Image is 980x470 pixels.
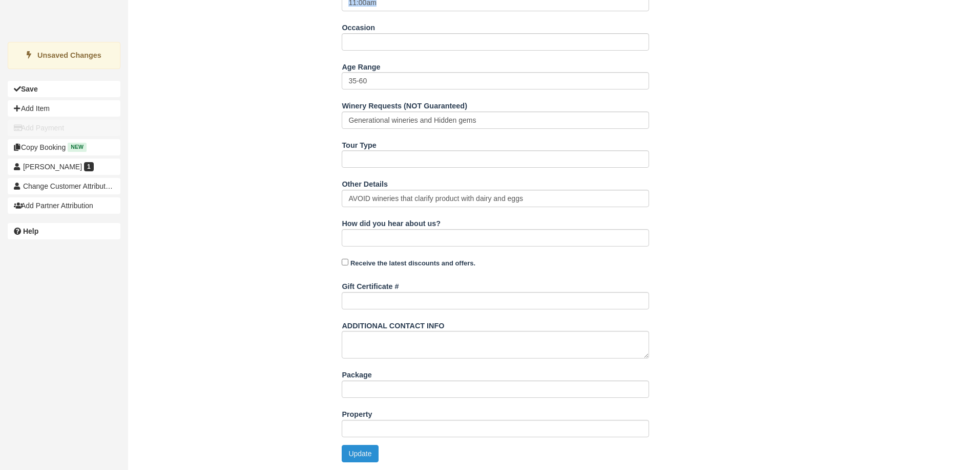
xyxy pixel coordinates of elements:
label: Occasion [342,19,375,33]
button: Add Partner Attribution [8,197,120,214]
a: Help [8,223,120,239]
label: Tour Type [342,137,376,151]
button: Add Item [8,100,120,117]
span: [PERSON_NAME] [23,163,82,171]
button: Add Payment [8,120,120,136]
strong: Unsaved Changes [37,51,101,59]
button: Save [8,81,120,97]
b: Save [21,85,38,93]
label: Property [342,406,372,420]
label: Package [342,366,371,381]
a: [PERSON_NAME] 1 [8,159,120,175]
button: Change Customer Attribution [8,178,120,194]
b: Help [23,227,38,235]
label: How did you hear about us? [342,215,441,229]
strong: Receive the latest discounts and offers. [350,259,475,267]
button: Update [342,445,378,462]
span: New [68,143,87,151]
label: ADDITIONAL CONTACT INFO [342,317,444,331]
label: Winery Requests (NOT Guaranteed) [342,97,467,111]
span: 1 [84,162,94,171]
input: Receive the latest discounts and offers. [342,259,348,265]
label: Gift Certificate # [342,278,399,292]
label: Other Details [342,175,388,190]
span: Change Customer Attribution [23,182,115,190]
button: Copy Booking New [8,139,120,155]
label: Age Range [342,58,380,73]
